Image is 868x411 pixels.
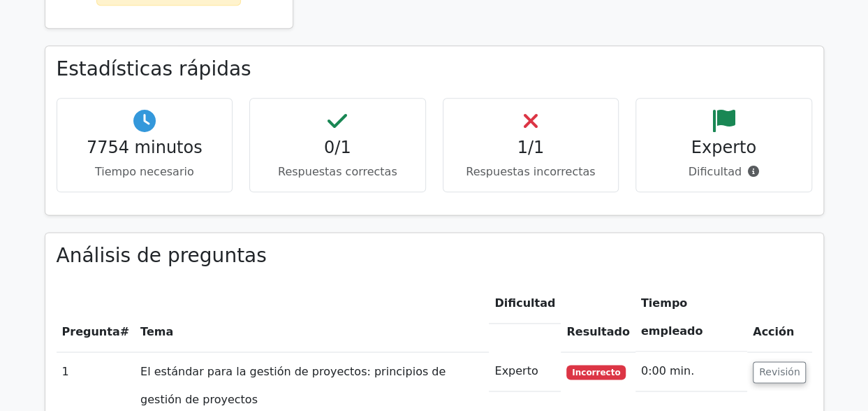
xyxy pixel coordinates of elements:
[57,244,812,268] h3: Análisis de preguntas
[747,284,812,352] th: Acción
[489,352,561,391] td: Experto
[753,361,807,383] button: Revisión
[261,138,414,158] h4: 0/1
[688,165,741,178] font: Dificultad
[62,325,120,338] span: Pregunta
[261,164,414,180] p: Respuestas correctas
[455,138,608,158] h4: 1/1
[57,57,812,81] h3: Estadísticas rápidas
[135,284,489,352] th: Tema
[566,365,626,379] span: Incorrecto
[489,284,561,324] th: Dificultad
[647,138,800,158] h4: Experto
[68,138,221,158] h4: 7754 minutos
[635,352,747,391] td: 0:00 min.
[57,284,135,352] th: #
[68,164,221,180] p: Tiempo necesario
[561,284,635,352] th: Resultado
[635,284,747,352] th: Tiempo empleado
[455,164,608,180] p: Respuestas incorrectas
